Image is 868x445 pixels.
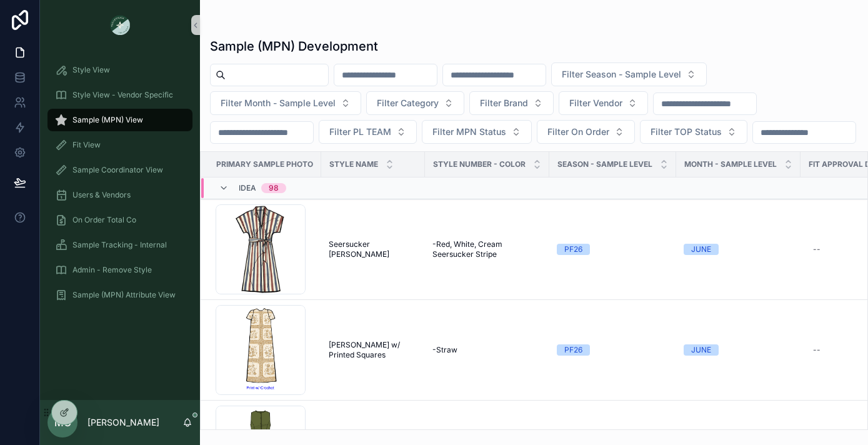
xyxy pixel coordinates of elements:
button: Select Button [422,120,532,144]
h1: Sample (MPN) Development [210,37,378,55]
span: Style Name [329,159,378,169]
a: Sample Tracking - Internal [47,234,192,256]
span: Filter PL TEAM [329,126,391,138]
span: Filter On Order [547,126,609,138]
span: Sample (MPN) View [72,115,143,125]
span: On Order Total Co [72,215,136,225]
a: PF26 [557,344,669,356]
img: App logo [110,15,130,35]
button: Select Button [366,91,464,115]
a: Sample (MPN) View [47,109,192,131]
span: -Straw [432,345,457,355]
span: Filter TOP Status [651,126,722,138]
button: Select Button [319,120,417,144]
a: PF26 [557,244,669,255]
button: Select Button [559,91,648,115]
p: [PERSON_NAME] [87,416,159,429]
div: 98 [269,183,279,193]
a: -Straw [432,345,542,355]
div: JUNE [691,244,711,255]
span: Filter Category [377,97,439,109]
a: Users & Vendors [47,184,192,206]
span: Filter MPN Status [432,126,506,138]
span: Idea [239,183,256,193]
span: Filter Brand [480,97,528,109]
div: scrollable content [40,50,200,322]
a: Style View [47,59,192,81]
span: Style View - Vendor Specific [72,90,173,100]
div: -- [813,244,821,254]
span: Sample (MPN) Attribute View [72,290,176,300]
a: Admin - Remove Style [47,259,192,281]
a: Sample (MPN) Attribute View [47,284,192,306]
a: Seersucker [PERSON_NAME] [329,239,417,259]
span: MONTH - SAMPLE LEVEL [684,159,777,169]
button: Select Button [640,120,747,144]
a: [PERSON_NAME] w/ Printed Squares [329,340,417,360]
button: Select Button [537,120,635,144]
button: Select Button [469,91,554,115]
div: PF26 [564,244,582,255]
span: Users & Vendors [72,190,131,200]
a: JUNE [684,244,793,255]
span: Style Number - Color [433,159,526,169]
button: Select Button [210,91,361,115]
div: PF26 [564,344,582,356]
span: Fit View [72,140,101,150]
a: On Order Total Co [47,209,192,231]
span: Primary Sample Photo [216,159,313,169]
span: Season - Sample Level [557,159,652,169]
div: JUNE [691,344,711,356]
span: Filter Month - Sample Level [221,97,336,109]
a: Sample Coordinator View [47,159,192,181]
span: Sample Tracking - Internal [72,240,167,250]
span: Style View [72,65,110,75]
span: Admin - Remove Style [72,265,152,275]
span: Sample Coordinator View [72,165,163,175]
a: JUNE [684,344,793,356]
a: -Red, White, Cream Seersucker Stripe [432,239,542,259]
a: Style View - Vendor Specific [47,84,192,106]
div: -- [813,345,821,355]
span: Filter Vendor [569,97,622,109]
button: Select Button [551,62,707,86]
a: Fit View [47,134,192,156]
span: Filter Season - Sample Level [562,68,681,81]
